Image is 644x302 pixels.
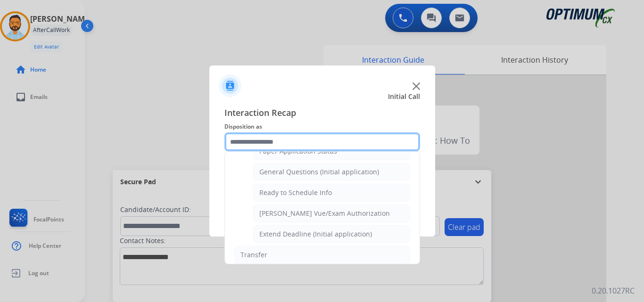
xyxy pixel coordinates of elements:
div: [PERSON_NAME] Vue/Exam Authorization [259,209,390,218]
div: Extend Deadline (Initial application) [259,229,372,239]
div: Transfer [240,250,267,260]
span: Initial Call [388,92,420,101]
div: General Questions (Initial application) [259,167,379,177]
img: contactIcon [219,74,241,97]
p: 0.20.1027RC [592,285,635,296]
span: Disposition as [224,121,420,132]
div: Ready to Schedule Info [259,188,332,197]
span: Interaction Recap [224,106,420,121]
